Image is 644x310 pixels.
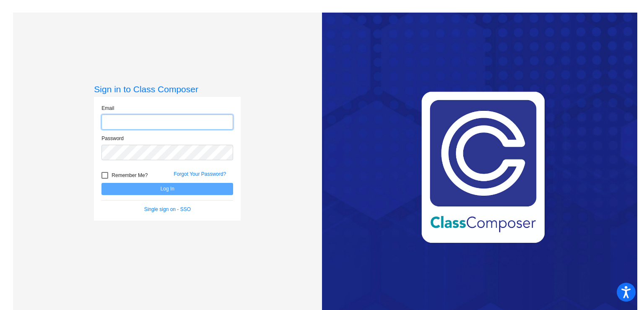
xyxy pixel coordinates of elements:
[112,170,148,180] span: Remember Me?
[101,104,114,112] label: Email
[101,135,124,142] label: Password
[174,171,226,177] a: Forgot Your Password?
[144,206,191,212] a: Single sign on - SSO
[101,183,233,195] button: Log In
[94,84,241,94] h3: Sign in to Class Composer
